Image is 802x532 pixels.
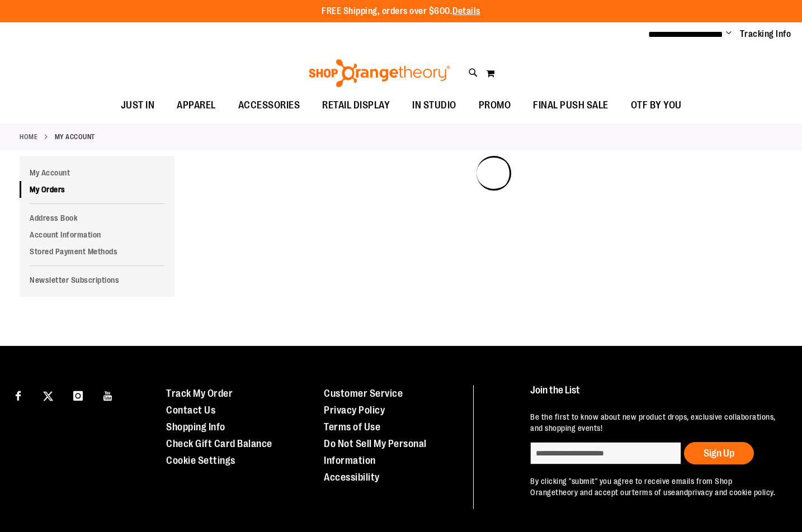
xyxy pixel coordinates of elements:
[166,93,227,118] a: APPAREL
[704,448,734,459] span: Sign Up
[20,210,174,226] a: Address Book
[166,421,225,433] a: Shopping Info
[479,93,511,118] span: PROMO
[166,438,272,449] a: Check Gift Card Balance
[324,421,380,433] a: Terms of Use
[324,405,385,416] a: Privacy Policy
[322,93,390,118] span: RETAIL DISPLAY
[620,93,693,118] a: OTF BY YOU
[20,181,174,198] a: My Orders
[533,93,608,118] span: FINAL PUSH SALE
[632,488,676,497] a: terms of use
[98,385,118,405] a: Visit our Youtube page
[468,93,522,118] a: PROMO
[322,5,480,18] p: FREE Shipping, orders over $600.
[324,472,380,483] a: Accessibility
[307,59,452,87] img: Shop Orangetheory
[530,476,781,498] p: By clicking "submit" you agree to receive emails from Shop Orangetheory and accept our and
[166,405,215,416] a: Contact Us
[55,132,95,142] strong: My Account
[238,93,300,118] span: ACCESSORIES
[684,442,754,464] button: Sign Up
[631,93,682,118] span: OTF BY YOU
[740,28,791,40] a: Tracking Info
[530,442,681,464] input: enter email
[39,385,58,405] a: Visit our X page
[121,93,155,118] span: JUST IN
[324,438,427,466] a: Do Not Sell My Personal Information
[20,132,37,142] a: Home
[166,388,233,399] a: Track My Order
[20,272,174,288] a: Newsletter Subscriptions
[401,93,468,118] a: IN STUDIO
[177,93,216,118] span: APPAREL
[522,93,620,118] a: FINAL PUSH SALE
[311,93,401,118] a: RETAIL DISPLAY
[688,488,775,497] a: privacy and cookie policy.
[68,385,88,405] a: Visit our Instagram page
[530,385,781,406] h4: Join the List
[726,28,732,40] button: Account menu
[20,243,174,260] a: Stored Payment Methods
[8,385,28,405] a: Visit our Facebook page
[412,93,456,118] span: IN STUDIO
[20,164,174,181] a: My Account
[324,388,403,399] a: Customer Service
[452,6,480,16] a: Details
[110,93,166,118] a: JUST IN
[166,455,235,466] a: Cookie Settings
[20,226,174,243] a: Account Information
[43,391,53,401] img: Twitter
[530,411,781,434] p: Be the first to know about new product drops, exclusive collaborations, and shopping events!
[227,93,312,118] a: ACCESSORIES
